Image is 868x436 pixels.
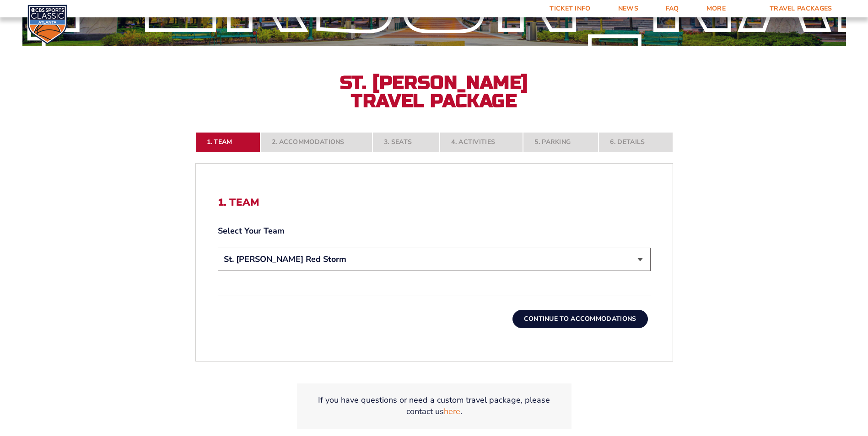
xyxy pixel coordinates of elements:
button: Continue To Accommodations [512,310,648,328]
a: here [444,406,460,417]
img: CBS Sports Classic [27,5,67,44]
label: Select Your Team [218,225,651,237]
h2: 1. Team [218,197,651,208]
p: If you have questions or need a custom travel package, please contact us . [308,394,561,417]
h2: St. [PERSON_NAME] Travel Package [334,74,535,110]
